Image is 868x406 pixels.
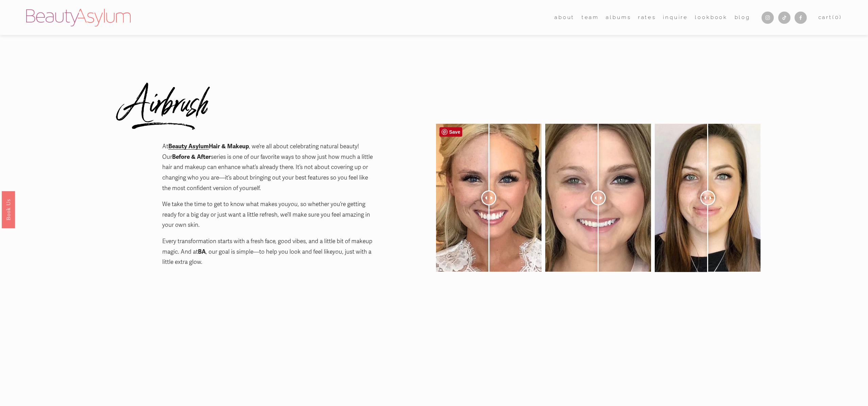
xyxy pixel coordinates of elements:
[695,12,728,23] a: Lookbook
[26,9,131,27] img: Beauty Asylum | Bridal Hair &amp; Makeup Charlotte &amp; Atlanta
[198,248,206,255] strong: BA
[333,248,342,255] em: you
[288,201,298,208] em: you
[735,12,750,23] a: Blog
[835,14,839,20] span: 0
[606,12,631,23] a: albums
[554,12,574,23] a: folder dropdown
[795,12,807,24] a: Facebook
[778,12,790,24] a: TikTok
[209,143,249,150] strong: Hair & Makeup
[162,236,378,268] p: Every transformation starts with a fresh face, good vibes, and a little bit of makeup magic. And ...
[818,13,842,22] a: 0 items in cart
[172,153,211,160] strong: Before & After
[162,141,378,193] p: At , we’re all about celebrating natural beauty! Our series is one of our favorite ways to show j...
[2,191,15,228] a: Book Us
[638,12,656,23] a: Rates
[582,13,599,22] span: team
[663,12,688,23] a: Inquire
[162,199,378,231] p: We take the time to get to know what makes you , so whether you’re getting ready for a big day or...
[762,12,774,24] a: Instagram
[582,12,599,23] a: folder dropdown
[832,14,842,20] span: ( )
[554,13,574,22] span: about
[439,127,463,137] a: Pin it!
[168,143,209,150] a: Beauty Asylum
